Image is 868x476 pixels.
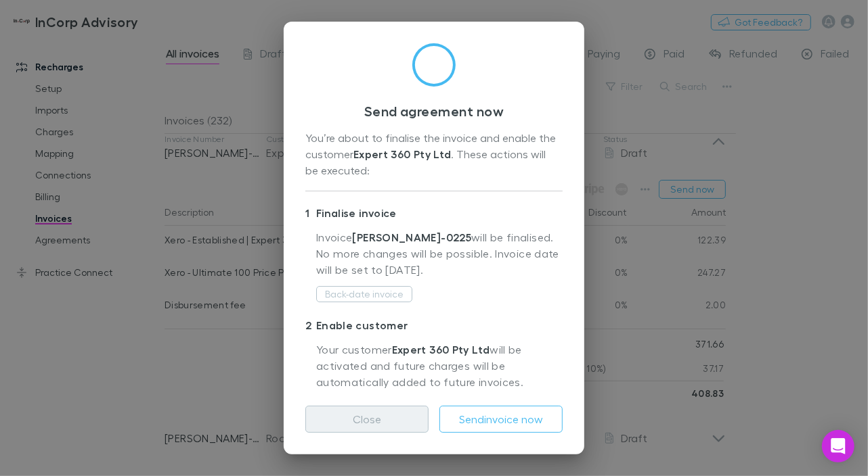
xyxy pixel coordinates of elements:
[305,406,429,433] button: Close
[316,229,563,285] p: Invoice will be finalised. No more changes will be possible. Invoice date will be set to [DATE] .
[305,205,316,221] div: 1
[305,103,563,119] h3: Send agreement now
[439,406,563,433] button: Sendinvoice now
[316,341,563,391] p: Your customer will be activated and future charges will be automatically added to future invoices.
[305,130,563,180] div: You’re about to finalise the invoice and enable the customer . These actions will be executed:
[353,147,452,161] strong: Expert 360 Pty Ltd
[353,231,472,244] strong: [PERSON_NAME]-0225
[305,314,563,336] p: Enable customer
[305,317,316,333] div: 2
[822,430,854,462] div: Open Intercom Messenger
[392,343,490,356] strong: Expert 360 Pty Ltd
[305,202,563,224] p: Finalise invoice
[316,286,412,302] button: Back-date invoice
